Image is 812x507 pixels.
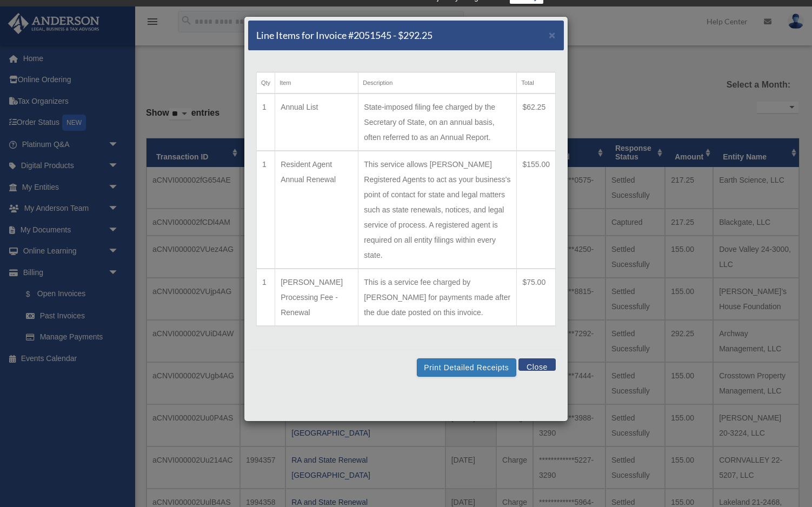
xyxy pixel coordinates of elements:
td: This is a service fee charged by [PERSON_NAME] for payments made after the due date posted on thi... [358,269,517,326]
td: 1 [257,269,275,326]
th: Total [517,72,556,94]
td: 1 [257,151,275,269]
h5: Line Items for Invoice #2051545 - $292.25 [256,29,432,42]
td: $155.00 [517,151,556,269]
th: Description [358,72,517,94]
td: [PERSON_NAME] Processing Fee - Renewal [275,269,358,326]
td: Resident Agent Annual Renewal [275,151,358,269]
td: $62.25 [517,94,556,151]
button: Close [549,29,556,41]
td: Annual List [275,94,358,151]
span: × [549,29,556,41]
button: Print Detailed Receipts [417,358,516,377]
td: State-imposed filing fee charged by the Secretary of State, on an annual basis, often referred to... [358,94,517,151]
td: $75.00 [517,269,556,326]
th: Qty [257,72,275,94]
td: 1 [257,94,275,151]
td: This service allows [PERSON_NAME] Registered Agents to act as your business's point of contact fo... [358,151,517,269]
th: Item [275,72,358,94]
button: Close [518,358,556,371]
